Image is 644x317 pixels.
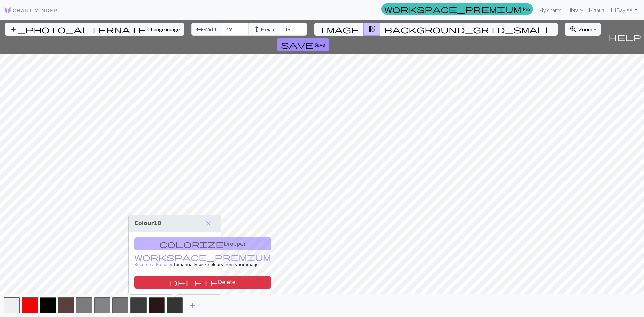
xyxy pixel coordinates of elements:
span: help [609,32,641,42]
span: Change image [147,26,180,32]
span: workspace_premium [134,252,271,262]
span: Height [261,25,276,33]
span: Save [314,41,325,48]
span: Zoom [579,26,592,32]
span: add [188,301,196,310]
span: height [253,24,261,34]
span: image [319,24,359,34]
span: arrow_range [196,24,204,34]
small: to manually pick colours from your image [134,255,271,267]
span: zoom_in [569,24,577,34]
a: Library [564,3,586,17]
button: Add color [184,299,201,312]
a: Pro [381,3,533,15]
span: workspace_premium [384,4,521,14]
span: Width [204,25,218,33]
span: Colour 10 [134,220,161,226]
button: Save [277,38,329,51]
a: Become a Pro user [134,255,271,267]
span: background_grid_small [384,24,553,34]
span: save [281,40,313,49]
span: add_photo_alternate [9,24,146,34]
button: Delete color [134,276,271,289]
span: transition_fade [368,24,376,34]
a: HiBaylee [608,3,640,17]
button: Change image [5,23,184,36]
span: close [204,219,212,228]
span: delete [170,278,218,287]
button: Zoom [565,23,601,36]
img: Logo [4,6,58,14]
button: Close [201,218,215,229]
a: My charts [536,3,564,17]
a: Manual [586,3,608,17]
button: Help [606,20,644,54]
